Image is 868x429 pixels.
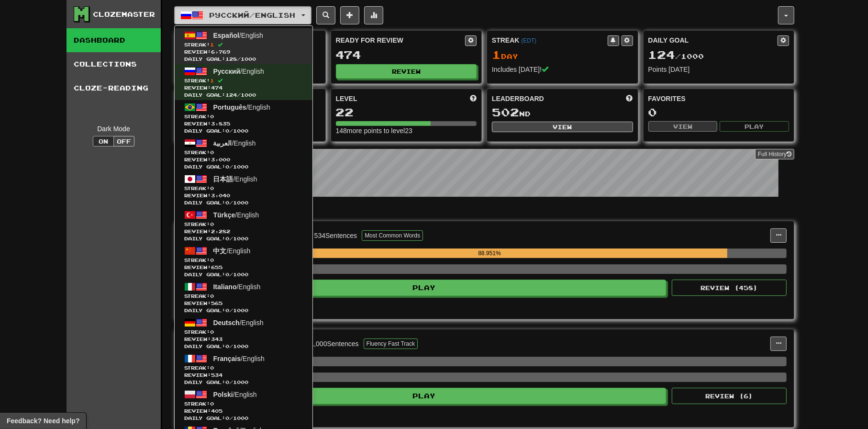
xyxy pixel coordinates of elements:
span: / English [213,103,270,111]
span: 0 [210,221,214,227]
span: Daily Goal: / 1000 [184,56,303,63]
button: View [492,122,633,132]
a: (EDT) [521,37,536,44]
span: Daily Goal: / 1000 [184,91,303,99]
span: Review: 405 [184,407,303,415]
span: Streak: [184,149,303,156]
button: View [648,121,718,132]
span: Daily Goal: / 1000 [184,343,303,350]
span: / English [213,211,259,219]
span: Review: 3,000 [184,156,303,163]
span: Français [213,355,241,362]
a: Italiano/EnglishStreak:0 Review:565Daily Goal:0/1000 [175,280,312,316]
span: Open feedback widget [7,416,79,426]
span: Streak: [184,221,303,228]
span: 124 [648,48,676,61]
div: 22 [336,106,477,118]
span: / English [213,68,264,75]
button: Fluency Fast Track [364,339,418,349]
div: 534 Sentences [314,231,357,240]
span: Daily Goal: / 1000 [184,199,303,206]
div: 88.951% [252,248,727,258]
span: 502 [492,105,519,119]
span: Streak: [184,77,303,84]
div: Favorites [648,94,790,103]
span: Streak: [184,41,303,48]
span: Review: 565 [184,300,303,307]
span: 中文 [213,247,227,255]
a: Español/EnglishStreak:1 Review:6,769Daily Goal:128/1000 [175,28,312,64]
span: Streak: [184,185,303,192]
a: Deutsch/EnglishStreak:0 Review:343Daily Goal:0/1000 [175,316,312,351]
span: Deutsch [213,319,240,327]
span: 0 [225,200,229,205]
span: / English [213,175,257,183]
span: Português [213,103,246,111]
span: Streak: [184,293,303,300]
button: Play [720,121,789,132]
div: 0 [648,106,790,118]
a: Full History [755,149,794,159]
div: 474 [336,49,477,61]
span: 1 [210,78,214,83]
span: Daily Goal: / 1000 [184,235,303,242]
span: / English [213,283,261,291]
span: Daily Goal: / 1000 [184,127,303,135]
a: العربية/EnglishStreak:0 Review:3,000Daily Goal:0/1000 [175,136,312,172]
span: Review: 474 [184,84,303,91]
span: Daily Goal: / 1000 [184,307,303,314]
span: Türkçe [213,211,235,219]
button: Review [336,64,477,79]
span: This week in points, UTC [626,94,633,103]
span: 0 [225,379,229,385]
span: / English [213,319,264,327]
span: Italiano [213,283,237,291]
span: 124 [225,92,237,98]
span: 0 [225,236,229,241]
span: 日本語 [213,175,234,183]
span: Streak: [184,400,303,407]
button: Add sentence to collection [340,6,359,24]
div: Ready for Review [336,35,466,45]
div: 1,000 Sentences [311,339,359,349]
button: Review (458) [672,280,787,296]
span: العربية [213,139,232,147]
span: 128 [225,56,237,62]
a: Collections [67,52,161,76]
span: Daily Goal: / 1000 [184,379,303,386]
span: Daily Goal: / 1000 [184,271,303,278]
span: Review: 3,040 [184,192,303,199]
div: 148 more points to level 23 [336,126,477,135]
a: Türkçe/EnglishStreak:0 Review:2,282Daily Goal:0/1000 [175,208,312,244]
div: Daily Goal [648,35,778,46]
span: Polski [213,391,233,398]
span: Español [213,32,239,39]
button: More stats [364,6,383,24]
div: Dark Mode [74,124,154,134]
span: Daily Goal: / 1000 [184,163,303,170]
span: Review: 2,282 [184,228,303,235]
span: Review: 534 [184,372,303,379]
button: Play [182,280,666,296]
div: Day [492,49,633,61]
span: Review: 655 [184,264,303,271]
span: Level [336,94,357,103]
span: 0 [225,128,229,134]
button: Play [182,388,666,404]
span: 0 [210,365,214,371]
span: 0 [210,293,214,299]
span: / English [213,355,265,362]
span: 0 [210,257,214,263]
div: Clozemaster [93,10,155,19]
div: Includes [DATE]! [492,65,633,74]
a: Cloze-Reading [67,76,161,100]
span: Streak: [184,364,303,372]
span: 0 [210,149,214,155]
span: 0 [225,415,229,421]
span: 0 [210,329,214,335]
button: Search sentences [316,6,335,24]
a: 中文/EnglishStreak:0 Review:655Daily Goal:0/1000 [175,244,312,280]
a: Polski/EnglishStreak:0 Review:405Daily Goal:0/1000 [175,387,312,423]
span: Review: 343 [184,336,303,343]
span: 0 [225,343,229,349]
